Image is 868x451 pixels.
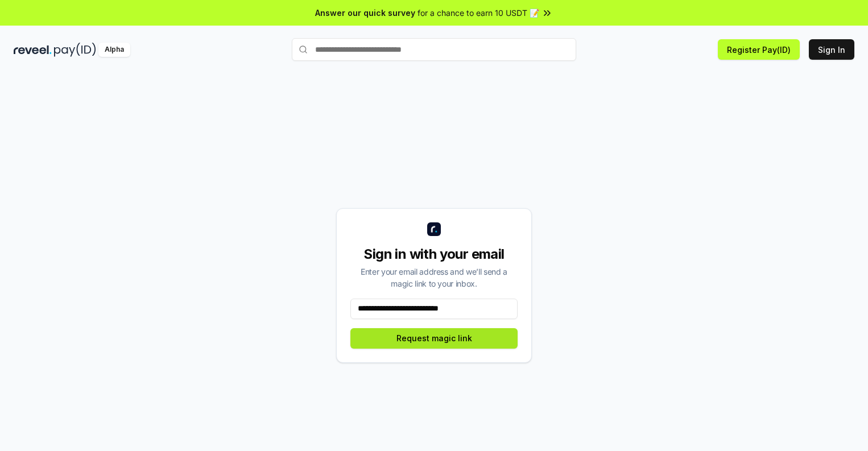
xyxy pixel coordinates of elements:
img: pay_id [54,43,96,57]
div: Alpha [98,43,130,57]
div: Sign in with your email [350,245,518,263]
img: logo_small [427,222,441,236]
div: Enter your email address and we’ll send a magic link to your inbox. [350,266,518,289]
button: Request magic link [350,328,518,349]
button: Register Pay(ID) [718,39,800,60]
img: reveel_dark [14,43,52,57]
span: Answer our quick survey [315,7,415,19]
span: for a chance to earn 10 USDT 📝 [418,7,539,19]
button: Sign In [809,39,854,60]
